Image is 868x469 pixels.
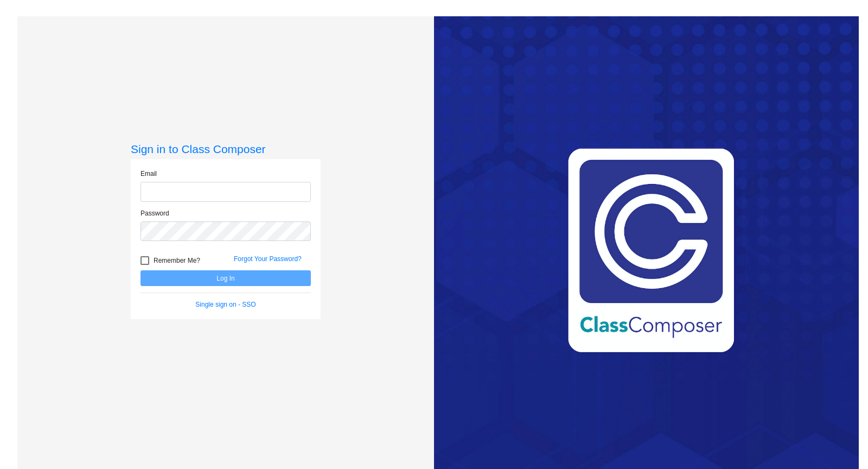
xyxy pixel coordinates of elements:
label: Password [141,208,169,218]
span: Remember Me? [154,254,200,267]
a: Single sign on - SSO [195,301,256,308]
button: Log In [141,270,311,286]
a: Forgot Your Password? [234,255,302,263]
h3: Sign in to Class Composer [131,142,321,156]
label: Email [141,169,157,179]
